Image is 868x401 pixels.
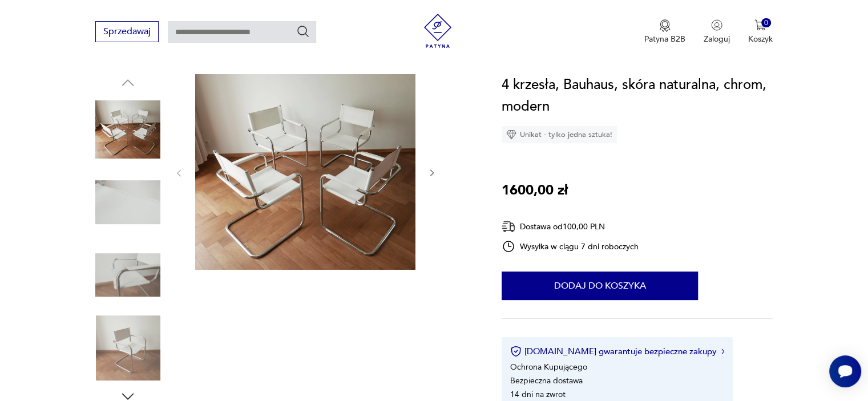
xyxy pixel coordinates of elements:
[711,19,722,31] img: Ikonka użytkownika
[95,21,159,42] button: Sprzedawaj
[704,19,730,44] button: Zaloguj
[95,29,159,37] a: Sprzedawaj
[829,355,861,387] iframe: Smartsupp widget button
[510,346,724,357] button: [DOMAIN_NAME] gwarantuje bezpieczne zakupy
[704,34,730,44] p: Zaloguj
[502,74,773,118] h1: 4 krzesła, Bauhaus, skóra naturalna, chrom, modern
[510,362,587,372] li: Ochrona Kupującego
[95,242,160,307] img: Zdjęcie produktu 4 krzesła, Bauhaus, skóra naturalna, chrom, modern
[502,272,698,300] button: Dodaj do koszyka
[644,34,685,44] p: Patyna B2B
[748,19,773,44] button: 0Koszyk
[421,14,455,48] img: Patyna - sklep z meblami i dekoracjami vintage
[95,315,160,380] img: Zdjęcie produktu 4 krzesła, Bauhaus, skóra naturalna, chrom, modern
[510,346,522,357] img: Ikona certyfikatu
[502,126,617,143] div: Unikat - tylko jedna sztuka!
[721,349,725,354] img: Ikona strzałki w prawo
[748,34,773,44] p: Koszyk
[296,25,310,38] button: Szukaj
[95,170,160,235] img: Zdjęcie produktu 4 krzesła, Bauhaus, skóra naturalna, chrom, modern
[754,19,766,31] img: Ikona koszyka
[195,74,415,270] img: Zdjęcie produktu 4 krzesła, Bauhaus, skóra naturalna, chrom, modern
[659,19,671,32] img: Ikona medalu
[644,19,685,44] button: Patyna B2B
[502,220,639,234] div: Dostawa od 100,00 PLN
[510,375,583,386] li: Bezpieczna dostawa
[644,19,685,44] a: Ikona medaluPatyna B2B
[510,389,566,400] li: 14 dni na zwrot
[502,240,639,253] div: Wysyłka w ciągu 7 dni roboczych
[502,180,568,201] p: 1600,00 zł
[502,220,515,234] img: Ikona dostawy
[761,18,771,28] div: 0
[95,97,160,162] img: Zdjęcie produktu 4 krzesła, Bauhaus, skóra naturalna, chrom, modern
[506,129,516,140] img: Ikona diamentu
